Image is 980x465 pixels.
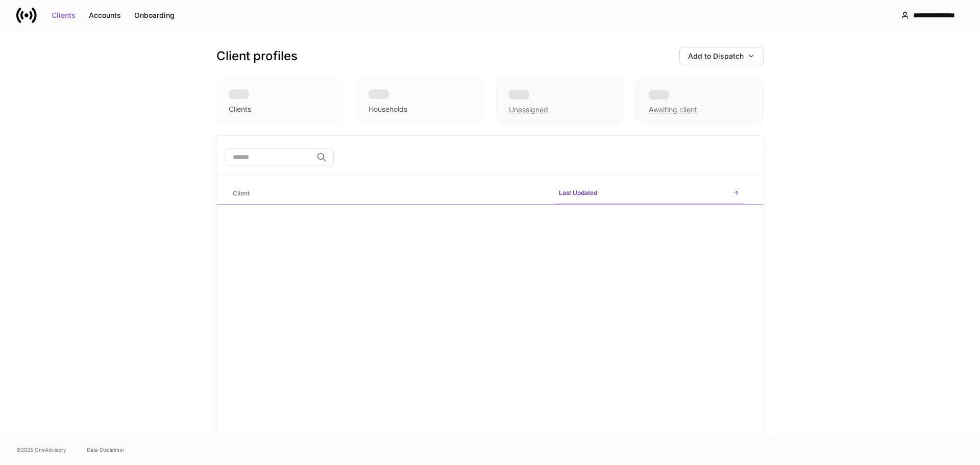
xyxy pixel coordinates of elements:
[509,105,548,115] div: Unassigned
[496,78,624,124] div: Unassigned
[82,7,128,23] button: Accounts
[229,104,251,114] div: Clients
[679,47,764,65] button: Add to Dispatch
[559,188,597,198] h6: Last Updated
[233,188,250,198] h6: Client
[369,104,407,114] div: Households
[52,12,76,19] div: Clients
[16,446,66,454] span: © 2025 OneAdvisory
[45,7,82,23] button: Clients
[649,105,697,115] div: Awaiting client
[89,12,121,19] div: Accounts
[128,7,181,23] button: Onboarding
[688,53,755,60] div: Add to Dispatch
[87,446,125,454] a: Data Disclaimer
[555,183,744,205] span: Last Updated
[229,183,547,204] span: Client
[636,78,764,124] div: Awaiting client
[216,48,298,64] h3: Client profiles
[134,12,175,19] div: Onboarding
